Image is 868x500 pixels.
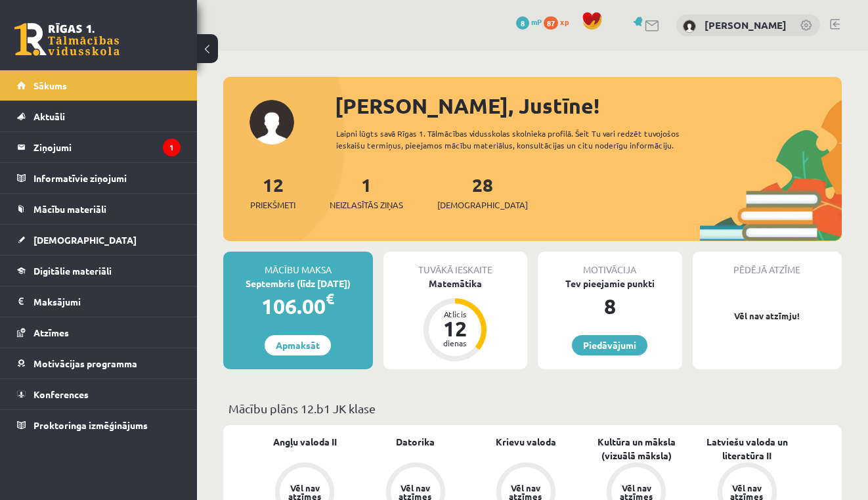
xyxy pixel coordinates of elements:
[544,16,558,30] span: 87
[163,139,181,156] i: 1
[17,101,181,131] a: Aktuāli
[33,132,181,162] legend: Ziņojumi
[560,16,569,27] span: xp
[14,23,119,56] a: Rīgas 1. Tālmācības vidusskola
[330,173,403,212] a: 1Neizlasītās ziņas
[330,198,403,212] span: Neizlasītās ziņas
[17,194,181,224] a: Mācību materiāli
[435,318,475,339] div: 12
[223,252,373,277] div: Mācību maksa
[435,339,475,347] div: dienas
[383,252,528,277] div: Tuvākā ieskaite
[33,357,137,369] span: Motivācijas programma
[531,16,542,27] span: mP
[17,410,181,440] a: Proktoringa izmēģinājums
[516,16,542,27] a: 8 mP
[17,379,181,409] a: Konferences
[538,252,682,277] div: Motivācija
[33,265,112,277] span: Digitālie materiāli
[33,80,67,91] span: Sākums
[250,198,295,212] span: Priekšmeti
[705,18,787,32] a: [PERSON_NAME]
[33,203,106,215] span: Mācību materiāli
[228,399,836,417] p: Mācību plāns 12.b1 JK klase
[250,173,295,212] a: 12Priekšmeti
[17,132,181,162] a: Ziņojumi1
[33,163,181,193] legend: Informatīvie ziņojumi
[33,110,65,122] span: Aktuāli
[335,90,842,122] div: [PERSON_NAME], Justīne!
[692,435,802,463] a: Latviešu valoda un literatūra II
[496,435,556,449] a: Krievu valoda
[336,127,707,151] div: Laipni lūgts savā Rīgas 1. Tālmācības vidusskolas skolnieka profilā. Šeit Tu vari redzēt tuvojošo...
[396,435,435,449] a: Datorika
[33,286,181,317] legend: Maksājumi
[223,290,373,322] div: 106.00
[435,310,475,318] div: Atlicis
[33,327,69,338] span: Atzīmes
[693,252,842,277] div: Pēdējā atzīme
[383,277,528,363] a: Matemātika Atlicis 12 dienas
[17,163,181,193] a: Informatīvie ziņojumi
[437,173,528,212] a: 28[DEMOGRAPHIC_DATA]
[17,225,181,255] a: [DEMOGRAPHIC_DATA]
[383,277,528,290] div: Matemātika
[33,419,148,431] span: Proktoringa izmēģinājums
[699,309,836,323] p: Vēl nav atzīmju!
[544,16,575,27] a: 87 xp
[516,16,529,30] span: 8
[326,289,334,308] span: €
[17,256,181,286] a: Digitālie materiāli
[538,290,682,322] div: 8
[581,435,691,463] a: Kultūra un māksla (vizuālā māksla)
[17,286,181,317] a: Maksājumi
[572,335,647,355] a: Piedāvājumi
[223,277,373,290] div: Septembris (līdz [DATE])
[17,348,181,378] a: Motivācijas programma
[683,20,696,33] img: Justīne Everte
[17,317,181,348] a: Atzīmes
[17,70,181,101] a: Sākums
[33,234,137,246] span: [DEMOGRAPHIC_DATA]
[538,277,682,290] div: Tev pieejamie punkti
[33,388,89,400] span: Konferences
[265,335,331,355] a: Apmaksāt
[437,198,528,212] span: [DEMOGRAPHIC_DATA]
[273,435,337,449] a: Angļu valoda II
